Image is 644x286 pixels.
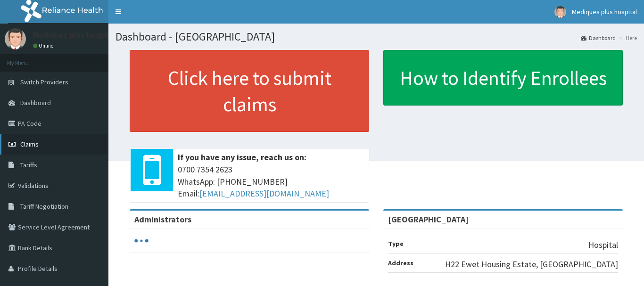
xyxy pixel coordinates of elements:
span: Tariffs [20,161,37,169]
p: Hospital [588,239,618,251]
img: User Image [554,6,566,18]
a: How to Identify Enrollees [383,50,623,106]
a: [EMAIL_ADDRESS][DOMAIN_NAME] [199,188,329,199]
b: If you have any issue, reach us on: [178,152,306,163]
span: Claims [20,140,39,148]
b: Address [388,259,413,267]
b: Administrators [134,214,191,225]
h1: Dashboard - [GEOGRAPHIC_DATA] [116,31,637,43]
a: Click here to submit claims [130,50,369,132]
span: Tariff Negotiation [20,202,68,211]
a: Dashboard [581,34,616,42]
img: User Image [5,28,26,49]
span: Dashboard [20,98,51,107]
svg: audio-loading [134,234,149,248]
p: Mediques plus hospital [33,31,116,39]
strong: [GEOGRAPHIC_DATA] [388,214,469,225]
b: Type [388,239,404,248]
li: Here [617,34,637,42]
span: 0700 7354 2623 WhatsApp: [PHONE_NUMBER] Email: [178,163,364,200]
p: H22 Ewet Housing Estate, [GEOGRAPHIC_DATA] [445,258,618,270]
span: Switch Providers [20,78,68,86]
span: Mediques plus hospital [572,8,637,16]
a: Online [33,42,56,49]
